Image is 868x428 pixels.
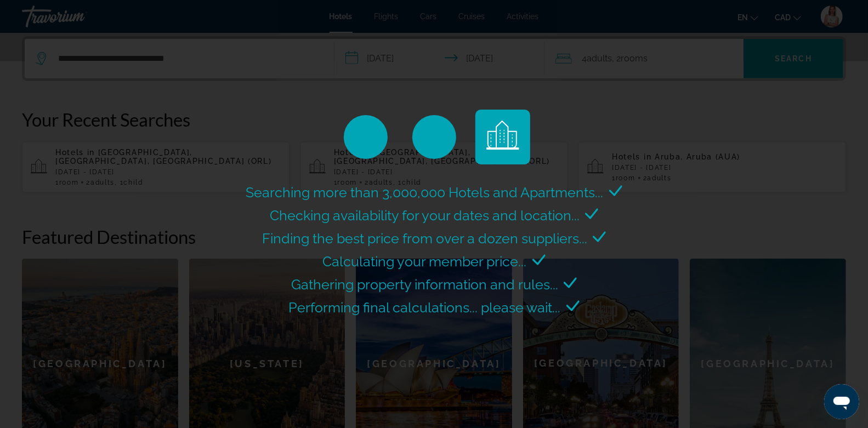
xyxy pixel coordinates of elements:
span: Gathering property information and rules... [291,276,558,293]
span: Searching more than 3,000,000 Hotels and Apartments... [246,184,604,201]
span: Finding the best price from over a dozen suppliers... [262,230,587,247]
iframe: Button to launch messaging window [824,384,859,419]
span: Performing final calculations... please wait... [289,299,561,316]
span: Checking availability for your dates and location... [270,207,580,224]
span: Calculating your member price... [323,253,527,270]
